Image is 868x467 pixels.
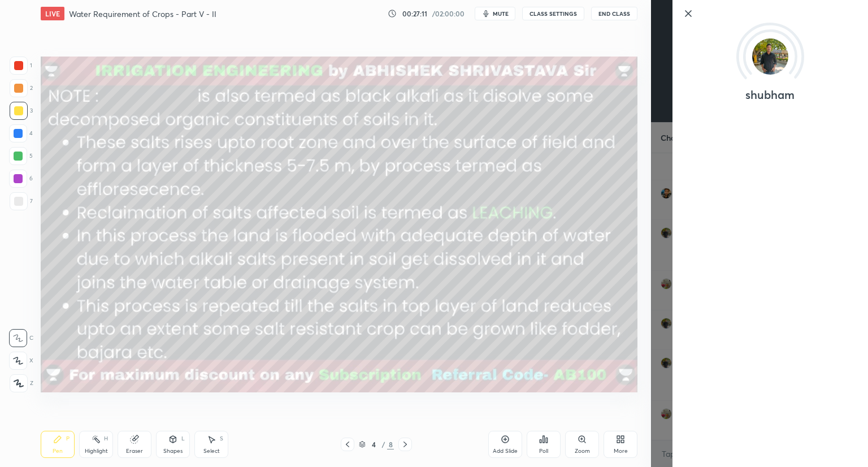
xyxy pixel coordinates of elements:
[10,79,33,97] div: 2
[181,436,185,442] div: L
[745,90,795,100] p: shubham
[387,439,394,449] div: 8
[9,170,33,188] div: 6
[163,448,183,454] div: Shapes
[41,7,64,20] div: LIVE
[10,57,32,75] div: 1
[9,352,33,370] div: X
[381,441,385,448] div: /
[220,436,223,442] div: S
[69,8,216,19] h4: Water Requirement of Crops - Part V - II
[10,192,33,210] div: 7
[475,7,515,20] button: mute
[368,441,379,448] div: 4
[126,448,143,454] div: Eraser
[539,448,548,454] div: Poll
[9,329,33,347] div: C
[104,436,108,442] div: H
[66,436,70,442] div: P
[591,7,637,20] button: End Class
[672,100,868,112] div: animation
[203,448,220,454] div: Select
[752,38,788,75] img: b2b929bb3ee94a3c9d113740ffa956c2.jpg
[9,124,33,142] div: 4
[493,10,509,18] span: mute
[614,448,628,454] div: More
[575,448,590,454] div: Zoom
[53,448,63,454] div: Pen
[9,147,33,165] div: 5
[522,7,584,20] button: CLASS SETTINGS
[493,448,518,454] div: Add Slide
[10,102,33,120] div: 3
[85,448,108,454] div: Highlight
[10,374,33,392] div: Z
